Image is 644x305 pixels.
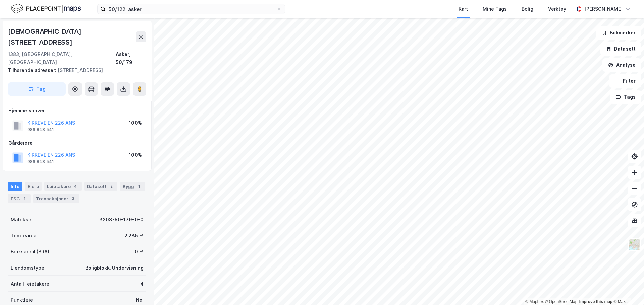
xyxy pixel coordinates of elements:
div: 1 [21,195,28,202]
div: Antall leietakere [11,280,49,288]
button: Tag [8,82,66,96]
div: Punktleie [11,296,33,304]
button: Datasett [600,42,641,56]
button: Analyse [602,58,641,72]
div: 3 [70,195,76,202]
button: Tags [610,90,641,104]
div: Matrikkel [11,216,33,224]
div: Verktøy [548,5,566,13]
div: [STREET_ADDRESS] [8,66,141,74]
div: 986 848 541 [27,159,54,164]
div: Mine Tags [483,5,507,13]
div: Gårdeiere [8,139,146,147]
div: Bygg [120,182,145,191]
a: OpenStreetMap [545,299,578,304]
div: Eiere [25,182,42,191]
div: 0 ㎡ [135,248,144,256]
iframe: Chat Widget [610,273,644,305]
div: 100% [129,151,142,159]
div: Info [8,182,22,191]
div: Eiendomstype [11,264,44,272]
div: 2 285 ㎡ [124,232,144,240]
div: 1383, [GEOGRAPHIC_DATA], [GEOGRAPHIC_DATA] [8,50,116,66]
div: 100% [129,119,142,127]
div: Tomteareal [11,232,38,240]
img: logo.f888ab2527a4732fd821a326f86c7f29.svg [11,3,81,15]
button: Bokmerker [596,26,641,40]
div: 4 [72,183,79,190]
div: Asker, 50/179 [116,50,146,66]
div: 4 [140,280,144,288]
div: Transaksjoner [33,194,79,203]
div: ESG [8,194,31,203]
span: Tilhørende adresser: [8,67,58,73]
div: Hjemmelshaver [8,107,146,115]
a: Improve this map [579,299,612,304]
div: [PERSON_NAME] [584,5,623,13]
div: 2 [108,183,115,190]
img: Z [628,238,641,251]
div: Bruksareal (BRA) [11,248,49,256]
button: Filter [609,74,641,88]
div: 986 848 541 [27,127,54,132]
div: Leietakere [44,182,82,191]
div: Nei [136,296,144,304]
a: Mapbox [525,299,544,304]
div: 3203-50-179-0-0 [99,216,144,224]
div: Kart [459,5,468,13]
div: Datasett [84,182,117,191]
div: 1 [136,183,142,190]
div: Bolig [522,5,533,13]
div: Boligblokk, Undervisning [85,264,144,272]
input: Søk på adresse, matrikkel, gårdeiere, leietakere eller personer [106,4,277,14]
div: [DEMOGRAPHIC_DATA][STREET_ADDRESS] [8,26,136,48]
